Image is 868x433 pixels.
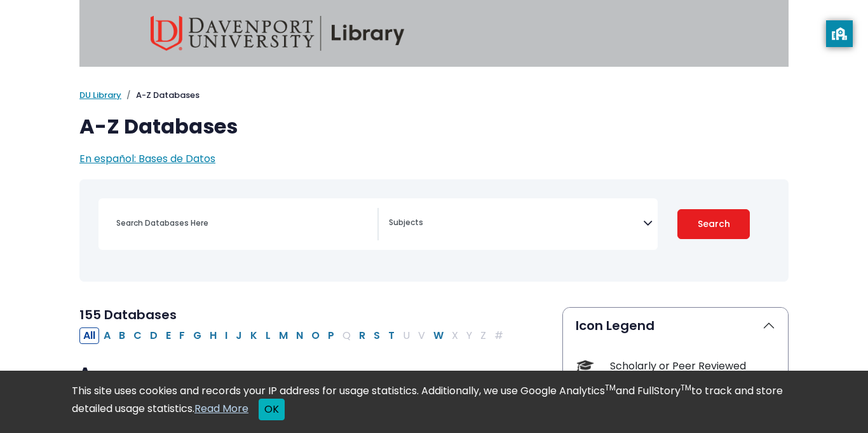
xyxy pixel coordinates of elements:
button: Filter Results I [221,327,231,344]
button: Filter Results P [324,327,338,344]
h3: A [79,364,547,383]
button: All [79,327,99,344]
a: Read More [194,401,248,416]
button: Icon Legend [563,308,788,343]
div: This site uses cookies and records your IP address for usage statistics. Additionally, we use Goo... [72,383,796,420]
sup: TM [681,382,691,393]
button: Filter Results N [292,327,307,344]
button: Filter Results R [355,327,369,344]
button: Filter Results A [100,327,114,344]
li: A-Z Databases [121,89,200,102]
a: En español: Bases de Datos [79,151,215,166]
button: Filter Results J [232,327,246,344]
div: Scholarly or Peer Reviewed [610,359,775,374]
button: Filter Results E [162,327,175,344]
button: Filter Results S [370,327,384,344]
nav: Search filters [79,179,789,282]
button: Filter Results K [247,327,261,344]
button: privacy banner [826,20,853,47]
button: Filter Results L [262,327,275,344]
button: Filter Results O [308,327,323,344]
img: Davenport University Library [151,16,405,51]
div: Alpha-list to filter by first letter of database name [79,327,508,342]
img: Icon Scholarly or Peer Reviewed [576,357,593,375]
button: Filter Results W [430,327,447,344]
a: DU Library [79,89,121,101]
textarea: Search [389,219,643,229]
button: Filter Results B [115,327,129,344]
button: Filter Results G [189,327,205,344]
button: Filter Results D [146,327,161,344]
button: Filter Results H [206,327,220,344]
h1: A-Z Databases [79,114,789,139]
button: Filter Results T [384,327,398,344]
button: Filter Results M [275,327,292,344]
button: Submit for Search Results [677,209,750,239]
button: Filter Results F [175,327,189,344]
span: 155 Databases [79,306,177,324]
button: Close [259,399,285,420]
sup: TM [605,382,616,393]
input: Search database by title or keyword [109,214,377,232]
nav: breadcrumb [79,89,789,102]
button: Filter Results C [130,327,146,344]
